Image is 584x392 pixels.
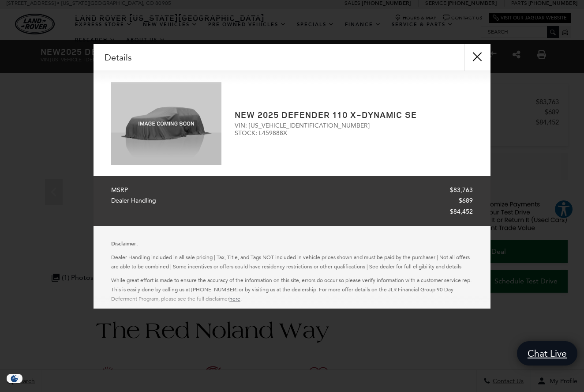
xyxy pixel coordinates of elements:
[111,253,473,271] p: Dealer Handling included in all sale pricing | Tax, Title, and Tags NOT included in vehicle price...
[517,341,577,366] a: Chat Live
[235,110,473,120] h2: New 2025 Defender 110 X-Dynamic SE
[111,196,161,207] span: Dealer Handling
[523,347,571,359] span: Chat Live
[459,196,473,207] span: $689
[111,276,473,304] p: While great effort is made to ensure the accuracy of the information on this site, errors do occu...
[235,129,473,137] span: STOCK: L459888X
[111,240,138,247] strong: Disclaimer:
[111,207,473,218] a: $84,452
[450,207,473,218] span: $84,452
[464,44,490,71] button: close
[235,122,473,129] span: VIN: [US_VEHICLE_IDENTIFICATION_NUMBER]
[111,82,221,165] img: 2025 LAND ROVER Defender 110 X-Dynamic SE
[229,296,240,302] a: here
[4,374,25,383] section: Click to Open Cookie Consent Modal
[111,185,132,196] span: MSRP
[450,185,473,196] span: $83,763
[111,308,473,317] p: Vehicle shown is for illustrative purposes. Actual vehicle image and details may differ. Vehicle ...
[111,185,473,196] a: MSRP $83,763
[111,196,473,207] a: Dealer Handling $689
[94,44,490,71] div: Details
[4,374,25,383] img: Opt-Out Icon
